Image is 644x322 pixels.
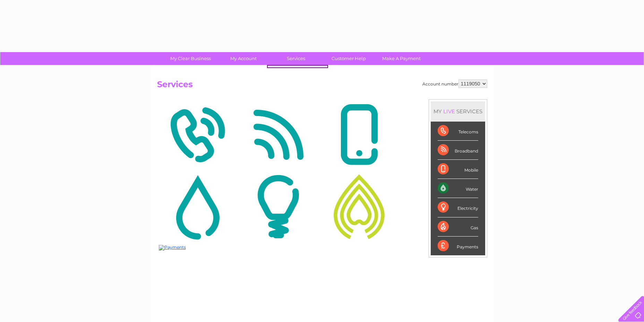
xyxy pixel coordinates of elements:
[240,173,317,240] img: Electricity
[438,179,478,198] div: Water
[267,52,325,65] a: Services
[159,245,186,250] img: Payments
[157,80,487,93] h2: Services
[438,217,478,237] div: Gas
[240,101,317,168] img: Broadband
[320,173,398,240] img: Gas
[438,122,478,141] div: Telecoms
[159,173,236,240] img: Water
[438,198,478,217] div: Electricity
[431,101,485,121] div: MY SERVICES
[320,52,377,65] a: Customer Help
[215,52,272,65] a: My Account
[438,160,478,179] div: Mobile
[422,80,487,88] div: Account number
[270,66,327,80] a: Telecoms
[442,108,456,115] div: LIVE
[320,101,398,168] img: Mobile
[162,52,219,65] a: My Clear Business
[438,237,478,255] div: Payments
[373,52,430,65] a: Make A Payment
[438,141,478,160] div: Broadband
[159,101,236,168] img: Telecoms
